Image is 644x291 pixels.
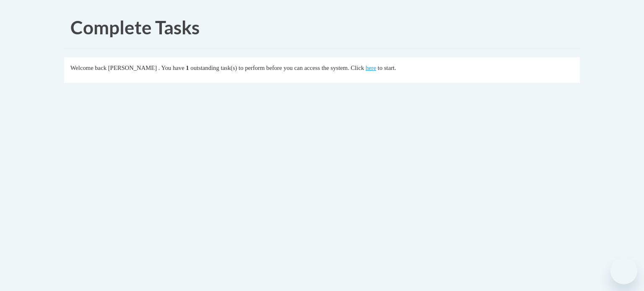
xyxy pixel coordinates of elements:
span: . You have [158,64,184,71]
iframe: Button to launch messaging window [610,258,637,284]
span: [PERSON_NAME] [108,64,157,71]
a: here [366,64,376,71]
span: 1 [186,64,189,71]
span: outstanding task(s) to perform before you can access the system. Click [190,64,364,71]
span: Complete Tasks [70,16,200,38]
span: to start. [378,64,396,71]
span: Welcome back [70,64,106,71]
